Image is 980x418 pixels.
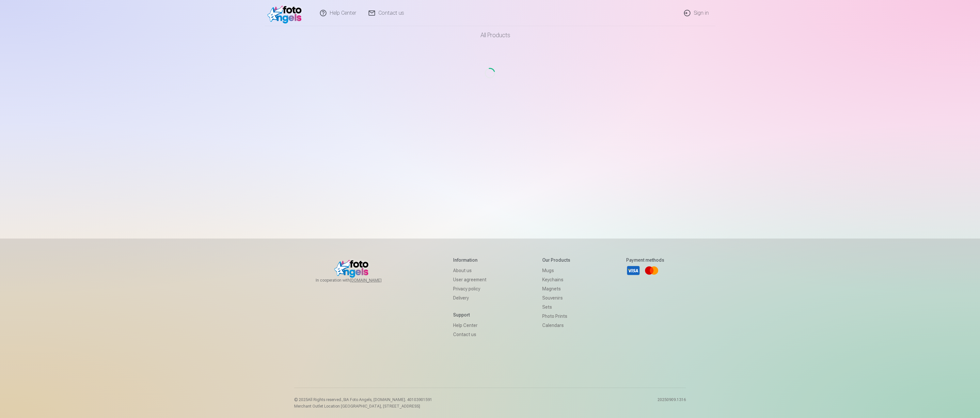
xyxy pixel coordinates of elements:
[542,293,570,302] a: Souvenirs
[542,257,570,263] h5: Our products
[316,278,397,283] span: In cooperation with
[453,330,486,339] a: Contact us
[626,263,640,278] a: Visa
[267,3,305,23] img: /v1
[453,293,486,302] a: Delivery
[542,266,570,275] a: Mugs
[462,26,518,44] a: All products
[453,275,486,284] a: User agreement
[542,284,570,293] a: Magnets
[453,321,486,330] a: Help Center
[453,284,486,293] a: Privacy policy
[626,257,664,263] h5: Payment methods
[542,275,570,284] a: Keychains
[453,257,486,263] h5: Information
[343,397,432,402] span: SIA Foto Angels, [DOMAIN_NAME]. 40103901591
[542,312,570,321] a: Photo prints
[294,397,432,402] p: © 2025 All Rights reserved. ,
[644,263,659,278] a: Mastercard
[350,278,397,283] a: [DOMAIN_NAME]
[294,404,432,409] p: Merchant Outlet Location [GEOGRAPHIC_DATA], [STREET_ADDRESS]
[453,266,486,275] a: About us
[657,397,686,409] p: 20250909.1316
[542,302,570,312] a: Sets
[453,312,486,318] h5: Support
[542,321,570,330] a: Calendars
